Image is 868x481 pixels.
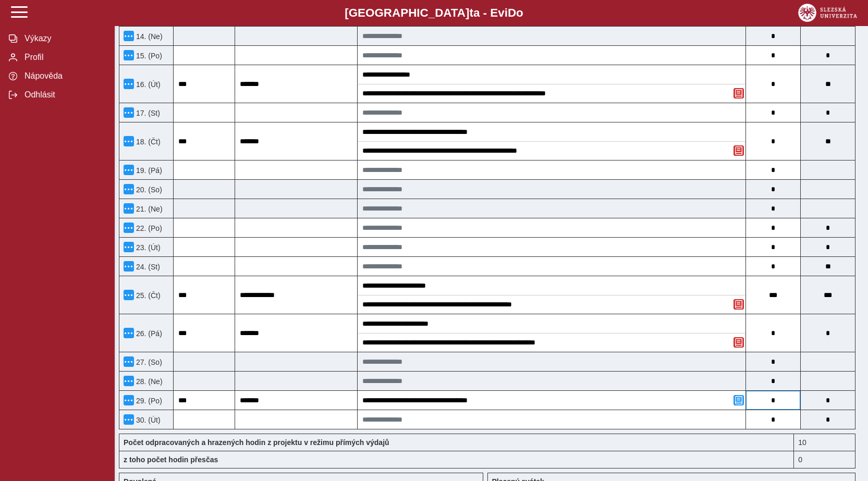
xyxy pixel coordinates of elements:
button: Menu [124,184,134,194]
span: Výkazy [21,34,106,43]
span: 16. (Út) [134,80,161,89]
button: Menu [124,376,134,386]
div: 0 [794,451,855,468]
span: 18. (Čt) [134,138,161,146]
button: Menu [124,290,134,300]
span: 19. (Pá) [134,166,162,175]
button: Menu [124,356,134,367]
span: 29. (Po) [134,397,162,405]
span: 28. (Ne) [134,377,163,386]
span: 24. (St) [134,263,160,271]
span: 17. (St) [134,109,160,117]
b: [GEOGRAPHIC_DATA] a - Evi [31,6,837,20]
button: Menu [124,79,134,89]
button: Menu [124,50,134,60]
button: Menu [124,203,134,214]
span: 15. (Po) [134,52,162,60]
button: Menu [124,136,134,146]
button: Menu [124,242,134,252]
button: Menu [124,395,134,405]
button: Odstranit poznámku [733,145,744,156]
div: 10 [794,434,855,451]
span: 27. (So) [134,358,162,366]
button: Menu [124,223,134,233]
span: o [516,6,523,19]
span: Profil [21,53,106,62]
button: Menu [124,261,134,272]
button: Menu [124,328,134,338]
span: 30. (Út) [134,416,161,424]
button: Přidat poznámku [733,395,744,405]
span: t [469,6,473,19]
b: Počet odpracovaných a hrazených hodin z projektu v režimu přímých výdajů [124,438,389,447]
button: Menu [124,107,134,118]
span: 23. (Út) [134,243,161,252]
span: D [508,6,516,19]
img: logo_web_su.png [798,4,857,22]
span: Nápověda [21,71,106,81]
span: 14. (Ne) [134,32,163,41]
button: Odstranit poznámku [733,88,744,98]
span: Odhlásit [21,90,106,100]
b: z toho počet hodin přesčas [124,455,218,464]
button: Odstranit poznámku [733,337,744,348]
button: Odstranit poznámku [733,299,744,310]
span: 25. (Čt) [134,291,161,300]
span: 22. (Po) [134,224,162,232]
button: Menu [124,31,134,41]
button: Menu [124,414,134,425]
span: 21. (Ne) [134,205,163,213]
span: 26. (Pá) [134,329,162,338]
span: 20. (So) [134,186,162,194]
button: Menu [124,165,134,175]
